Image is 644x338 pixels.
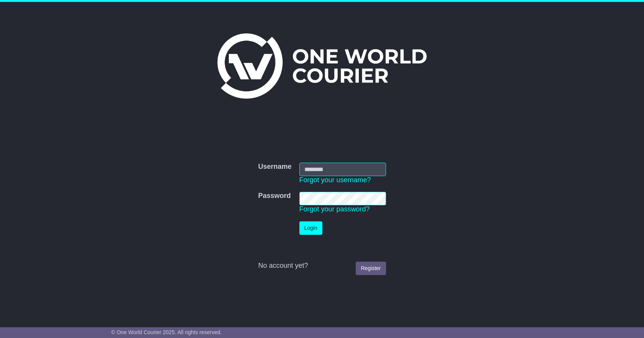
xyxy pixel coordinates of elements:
label: Username [258,163,291,171]
img: One World [217,33,427,99]
label: Password [258,192,291,200]
a: Forgot your username? [299,176,371,184]
span: © One World Courier 2025. All rights reserved. [111,329,222,335]
a: Register [356,262,386,275]
button: Login [299,221,322,235]
div: No account yet? [258,262,386,270]
a: Forgot your password? [299,205,370,213]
